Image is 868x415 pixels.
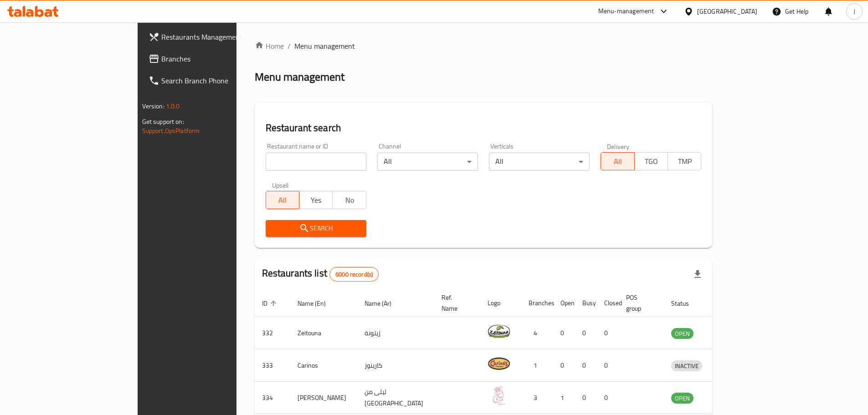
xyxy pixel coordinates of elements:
div: Menu-management [598,6,654,17]
div: All [377,153,478,171]
span: Name (En) [298,298,338,309]
h2: Restaurant search [266,121,702,135]
span: Ref. Name [442,292,469,314]
span: TGO [638,155,664,168]
td: 1 [553,382,575,414]
span: No [336,194,362,207]
span: INACTIVE [671,361,702,371]
button: Search [266,220,366,237]
h2: Restaurants list [262,266,379,282]
a: Branches [141,48,282,70]
button: Yes [299,191,333,209]
td: 0 [597,382,619,414]
td: Zeitouna [290,317,357,349]
span: ID [262,298,279,309]
div: Export file [687,263,709,285]
span: Status [671,298,701,309]
button: All [601,152,634,170]
td: 0 [597,317,619,349]
span: Yes [303,194,329,207]
th: Branches [521,289,553,317]
td: 1 [521,349,553,382]
span: Branches [161,53,275,64]
th: Logo [480,289,521,317]
img: Leila Min Lebnan [488,384,510,407]
td: 0 [575,317,597,349]
td: ليلى من [GEOGRAPHIC_DATA] [357,382,434,414]
td: 0 [597,349,619,382]
th: Open [553,289,575,317]
a: Search Branch Phone [141,70,282,92]
label: Upsell [272,182,289,188]
td: 0 [575,349,597,382]
span: Restaurants Management [161,31,275,42]
button: No [332,191,366,209]
span: OPEN [671,393,693,404]
span: Search Branch Phone [161,75,275,86]
td: 0 [553,317,575,349]
td: 0 [553,349,575,382]
th: Closed [597,289,619,317]
button: TMP [668,152,701,170]
div: Total records count [329,267,379,282]
span: J [853,6,855,16]
span: 6000 record(s) [330,270,378,279]
h2: Menu management [255,70,344,84]
th: Busy [575,289,597,317]
div: All [489,153,590,171]
li: / [288,41,291,51]
span: Search [273,223,359,234]
label: Delivery [607,143,630,149]
span: Version: [142,100,164,112]
button: All [266,191,299,209]
span: All [270,194,296,207]
span: All [605,155,631,168]
a: Restaurants Management [141,26,282,48]
img: Carinos [488,352,510,375]
td: [PERSON_NAME] [290,382,357,414]
td: 3 [521,382,553,414]
div: [GEOGRAPHIC_DATA] [697,6,757,16]
span: Get support on: [142,116,184,128]
input: Search for restaurant name or ID.. [266,153,366,171]
span: Name (Ar) [365,298,403,309]
td: كارينوز [357,349,434,382]
td: Carinos [290,349,357,382]
nav: breadcrumb [255,41,713,51]
td: 0 [575,382,597,414]
span: TMP [672,155,698,168]
span: OPEN [671,328,693,339]
span: 1.0.0 [166,100,180,112]
div: OPEN [671,393,693,404]
img: Zeitouna [488,320,510,343]
span: Menu management [294,41,355,51]
td: زيتونة [357,317,434,349]
td: 4 [521,317,553,349]
button: TGO [634,152,668,170]
span: POS group [626,292,653,314]
a: Support.OpsPlatform [142,125,200,137]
